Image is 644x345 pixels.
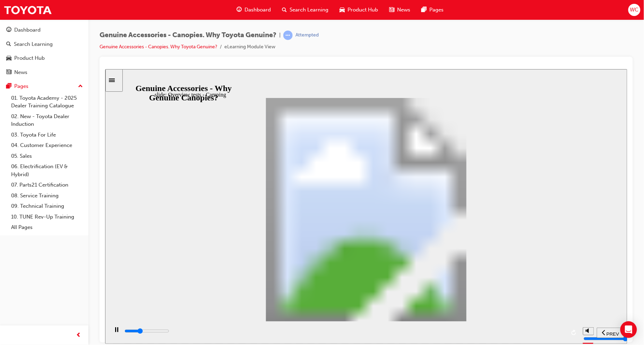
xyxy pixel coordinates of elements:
div: News [14,68,27,76]
a: 08. Service Training [8,190,86,201]
a: 09. Technical Training [8,201,86,212]
span: prev-icon [76,331,81,340]
span: guage-icon [6,27,11,33]
a: 05. Sales [8,151,86,162]
nav: slide navigation [492,252,519,275]
button: DashboardSearch LearningProduct HubNews [3,22,86,80]
span: pages-icon [6,83,11,90]
div: Attempted [295,32,319,39]
span: News [397,6,410,14]
a: 10. TUNE Rev-Up Training [8,212,86,222]
a: 06. Electrification (EV & Hybrid) [8,161,86,180]
button: WC [628,4,641,16]
span: news-icon [389,6,394,14]
span: Genuine Accessories - Canopies. Why Toyota Genuine? [100,31,276,39]
a: News [3,66,86,79]
a: 01. Toyota Academy - 2025 Dealer Training Catalogue [8,93,86,111]
li: eLearning Module View [224,43,275,51]
div: Product Hub [14,54,45,62]
input: slide progress [19,259,64,265]
span: Product Hub [347,6,378,14]
span: | [279,31,281,39]
span: car-icon [340,6,345,14]
a: car-iconProduct Hub [334,3,384,17]
span: PREV [501,262,514,268]
a: Dashboard [3,24,86,36]
a: news-iconNews [384,3,416,17]
a: 04. Customer Experience [8,140,86,151]
div: misc controls [478,252,488,275]
span: guage-icon [237,6,242,14]
button: volume [478,258,489,266]
span: search-icon [282,6,287,14]
button: play/pause [3,258,15,270]
img: Trak [3,2,52,18]
span: Pages [429,6,444,14]
span: learningRecordVerb_ATTEMPT-icon [283,31,293,40]
span: up-icon [78,82,83,91]
div: Pages [14,82,28,90]
a: Search Learning [3,38,86,51]
button: Pages [3,80,86,93]
a: 07. Parts21 Certification [8,180,86,190]
a: pages-iconPages [416,3,449,17]
button: previous [492,258,519,269]
a: 02. New - Toyota Dealer Induction [8,111,86,130]
a: search-iconSearch Learning [276,3,334,17]
span: Dashboard [244,6,271,14]
span: Search Learning [290,6,328,14]
input: volume [479,267,523,272]
div: playback controls [3,252,474,275]
span: search-icon [6,41,11,48]
a: Genuine Accessories - Canopies. Why Toyota Genuine? [100,44,217,50]
div: Open Intercom Messenger [620,321,637,338]
button: replay [464,258,474,269]
div: Dashboard [14,26,41,34]
span: car-icon [6,55,11,61]
span: news-icon [6,69,11,76]
span: WC [630,6,639,14]
a: guage-iconDashboard [231,3,276,17]
a: 03. Toyota For Life [8,130,86,140]
a: All Pages [8,222,86,233]
span: pages-icon [421,6,427,14]
div: Search Learning [14,40,53,48]
a: Product Hub [3,52,86,65]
